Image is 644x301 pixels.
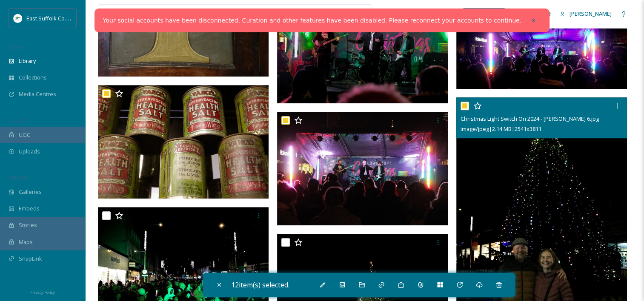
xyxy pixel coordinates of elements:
[19,74,47,82] span: Collections
[30,287,55,297] a: Privacy Policy
[19,148,40,156] span: Uploads
[19,188,42,196] span: Galleries
[463,8,505,20] a: What's New
[555,6,616,22] a: [PERSON_NAME]
[318,6,367,22] a: View all files
[19,221,37,229] span: Stories
[19,90,56,98] span: Media Centres
[19,255,42,263] span: SnapLink
[9,44,23,50] span: MEDIA
[461,115,599,122] span: Christmas Light Switch On 2024 - [PERSON_NAME] 6.jpg
[19,238,33,246] span: Maps
[9,118,27,124] span: COLLECT
[19,57,36,65] span: Library
[277,111,448,225] img: Christmas Light Switch On 2024 - Kate Ellis 5.jpg
[14,14,22,23] img: ESC%20Logo.png
[570,10,612,17] span: [PERSON_NAME]
[26,14,77,22] span: East Suffolk Council
[19,131,30,139] span: UGC
[19,204,40,213] span: Embeds
[98,85,269,199] img: BDB626BC-B9F7-4A2F-A6C9-E46FFC9C25C2.jpg
[461,125,541,133] span: image/jpeg | 2.14 MB | 2541 x 3811
[103,16,521,25] a: Your social accounts have been disconnected. Curation and other features have been disabled. Plea...
[118,5,302,23] input: Search your library
[231,280,289,290] span: 12 item(s) selected.
[30,290,55,295] span: Privacy Policy
[9,175,28,181] span: WIDGETS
